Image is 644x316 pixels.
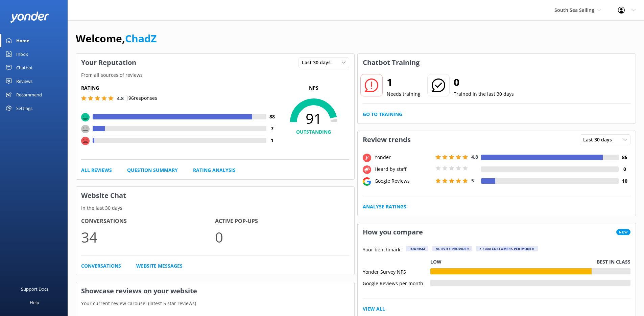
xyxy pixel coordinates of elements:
[81,262,121,270] a: Conversations
[432,246,472,251] div: Activity Provider
[471,154,478,160] span: 4.8
[76,30,157,47] h1: Welcome,
[454,90,514,98] p: Trained in the last 30 days
[76,282,354,300] h3: Showcase reviews on your website
[373,154,434,161] div: Yonder
[76,54,141,71] h3: Your Reputation
[21,282,48,296] div: Support Docs
[363,246,402,254] p: Your benchmark:
[619,154,630,161] h4: 85
[597,258,630,266] p: Best in class
[16,88,42,101] div: Recommend
[363,203,406,210] a: Analyse Ratings
[358,131,416,149] h3: Review trends
[302,59,335,66] span: Last 30 days
[373,177,434,185] div: Google Reviews
[616,229,630,235] span: New
[193,166,236,174] a: Rating Analysis
[16,101,32,115] div: Settings
[387,90,421,98] p: Needs training
[30,296,39,309] div: Help
[81,84,278,92] h5: Rating
[454,74,514,90] h2: 0
[358,223,428,241] h3: How you compare
[619,177,630,185] h4: 10
[76,204,354,212] p: In the last 30 days
[126,94,157,102] p: | 96 responses
[10,12,49,23] img: yonder-white-logo.png
[136,262,183,270] a: Website Messages
[363,280,430,286] div: Google Reviews per month
[117,95,124,101] span: 4.8
[619,165,630,173] h4: 0
[16,34,29,47] div: Home
[363,111,402,118] a: Go to Training
[266,137,278,144] h4: 1
[266,113,278,120] h4: 88
[125,31,157,45] a: ChadZ
[554,7,594,13] span: South Sea Sailing
[373,165,434,173] div: Heard by staff
[81,166,112,174] a: All Reviews
[16,74,32,88] div: Reviews
[471,177,474,184] span: 5
[363,268,430,274] div: Yonder Survey NPS
[363,305,385,313] a: View All
[358,54,425,71] h3: Chatbot Training
[16,47,28,61] div: Inbox
[81,217,215,226] h4: Conversations
[76,300,354,307] p: Your current review carousel (latest 5 star reviews)
[476,246,538,251] div: > 1000 customers per month
[266,125,278,132] h4: 7
[76,71,354,79] p: From all sources of reviews
[406,246,428,251] div: Tourism
[278,110,349,127] span: 91
[16,61,33,74] div: Chatbot
[387,74,421,90] h2: 1
[127,166,178,174] a: Question Summary
[430,258,442,266] p: Low
[215,226,349,248] p: 0
[278,84,349,92] p: NPS
[215,217,349,226] h4: Active Pop-ups
[81,226,215,248] p: 34
[278,128,349,136] h4: OUTSTANDING
[583,136,616,143] span: Last 30 days
[76,187,354,204] h3: Website Chat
